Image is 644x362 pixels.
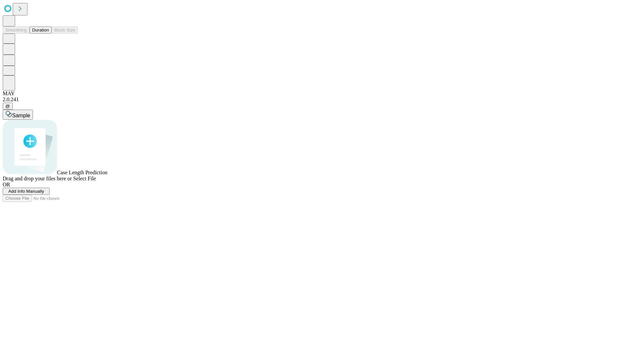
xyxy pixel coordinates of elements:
[3,110,33,120] button: Sample
[30,26,52,34] button: Duration
[73,176,96,181] span: Select File
[12,113,30,118] span: Sample
[3,26,30,34] button: Smoothing
[3,176,72,181] span: Drag and drop your files here or
[3,90,641,97] div: MAY
[3,182,10,187] span: OR
[52,26,78,34] button: Block Size
[3,97,641,103] div: 2.0.241
[8,189,44,194] span: Add Info Manually
[3,103,13,110] button: @
[5,104,10,109] span: @
[57,170,107,175] span: Case Length Prediction
[3,188,50,195] button: Add Info Manually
